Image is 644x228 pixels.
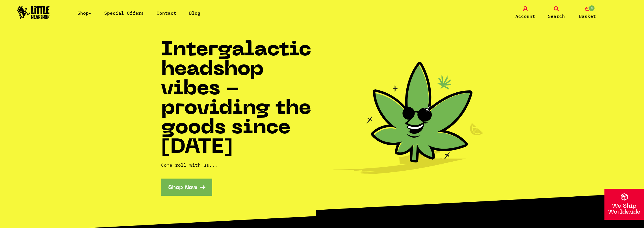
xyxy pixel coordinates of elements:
[17,6,50,19] img: Little Head Shop Logo
[161,162,322,168] p: Come roll with us...
[548,13,565,19] span: Search
[104,10,144,16] a: Special Offers
[588,5,595,12] span: 0
[542,6,571,19] a: Search
[579,13,596,19] span: Basket
[161,179,212,196] a: Shop Now
[157,10,176,16] a: Contact
[189,10,200,16] a: Blog
[573,6,602,19] a: 0 Basket
[161,41,322,158] h1: Intergalactic headshop vibes - providing the goods since [DATE]
[77,10,92,16] a: Shop
[515,13,535,19] span: Account
[604,203,644,215] p: We Ship Worldwide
